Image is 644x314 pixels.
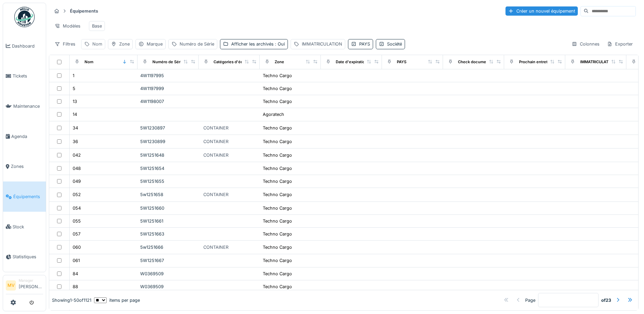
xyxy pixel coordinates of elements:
[203,138,228,145] div: CONTAINER
[85,59,93,65] div: Nom
[263,111,284,118] div: Agoratech
[275,59,284,65] div: Zone
[140,271,196,277] div: W0369509
[73,178,81,185] div: 049
[119,41,130,47] div: Zone
[263,125,292,131] div: Techno Cargo
[73,191,81,198] div: 052
[263,218,292,224] div: Techno Cargo
[525,297,535,303] div: Page
[3,212,46,242] a: Stock
[52,39,78,49] div: Filtres
[73,138,78,145] div: 36
[13,193,43,200] span: Équipements
[263,85,292,92] div: Techno Cargo
[73,165,81,172] div: 048
[203,125,228,131] div: CONTAINER
[73,218,81,224] div: 055
[147,41,163,47] div: Marque
[11,133,43,140] span: Agenda
[92,23,102,29] div: Base
[140,244,196,250] div: 5w1251666
[203,191,228,198] div: CONTAINER
[140,138,196,145] div: 5W1230899
[140,257,196,264] div: 5W1251667
[14,7,35,27] img: Badge_color-CXgf-gQk.svg
[3,91,46,121] a: Maintenance
[263,98,292,105] div: Techno Cargo
[140,72,196,79] div: 4W1197995
[12,43,43,49] span: Dashboard
[67,8,101,14] strong: Équipements
[73,152,81,158] div: 042
[601,297,611,303] strong: of 23
[140,165,196,172] div: 5W1251654
[140,152,196,158] div: 5W1251648
[13,73,43,79] span: Tickets
[140,191,196,198] div: 5w1251658
[11,163,43,170] span: Zones
[73,244,81,250] div: 060
[263,257,292,264] div: Techno Cargo
[152,59,184,65] div: Numéro de Série
[140,283,196,290] div: W0369509
[140,205,196,211] div: 5W1251660
[458,59,499,65] div: Check document date
[3,61,46,91] a: Tickets
[231,41,285,47] div: Afficher les archivés
[180,41,214,47] div: Numéro de Série
[52,297,91,303] div: Showing 1 - 50 of 1121
[263,283,292,290] div: Techno Cargo
[140,125,196,131] div: 5W1230897
[19,278,43,293] li: [PERSON_NAME]
[336,59,367,65] div: Date d'expiration
[140,231,196,237] div: 5W1251663
[13,224,43,230] span: Stock
[3,152,46,182] a: Zones
[13,254,43,260] span: Statistiques
[6,278,43,294] a: MV Manager[PERSON_NAME]
[263,271,292,277] div: Techno Cargo
[302,41,342,47] div: IMMATRICULATION
[274,41,285,47] span: : Oui
[140,178,196,185] div: 5W1251655
[203,244,228,250] div: CONTAINER
[604,39,636,49] div: Exporter
[263,191,292,198] div: Techno Cargo
[140,218,196,224] div: 5W1251661
[73,98,77,105] div: 13
[140,85,196,92] div: 4W1197999
[505,6,578,16] div: Créer un nouvel équipement
[263,138,292,145] div: Techno Cargo
[6,280,16,291] li: MV
[73,111,77,118] div: 14
[140,98,196,105] div: 4W1198007
[73,205,81,211] div: 054
[397,59,406,65] div: PAYS
[73,271,78,277] div: 84
[214,59,261,65] div: Catégories d'équipement
[73,231,80,237] div: 057
[359,41,370,47] div: PAYS
[263,178,292,185] div: Techno Cargo
[52,21,84,31] div: Modèles
[387,41,402,47] div: Société
[263,205,292,211] div: Techno Cargo
[3,31,46,61] a: Dashboard
[73,85,75,92] div: 5
[73,125,78,131] div: 34
[3,121,46,152] a: Agenda
[3,181,46,212] a: Équipements
[203,152,228,158] div: CONTAINER
[73,283,78,290] div: 88
[263,72,292,79] div: Techno Cargo
[519,59,553,65] div: Prochain entretien
[263,244,292,250] div: Techno Cargo
[3,242,46,272] a: Statistiques
[73,257,80,264] div: 061
[19,278,43,283] div: Manager
[569,39,603,49] div: Colonnes
[263,165,292,172] div: Techno Cargo
[580,59,615,65] div: IMMATRICULATION
[94,297,140,303] div: items per page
